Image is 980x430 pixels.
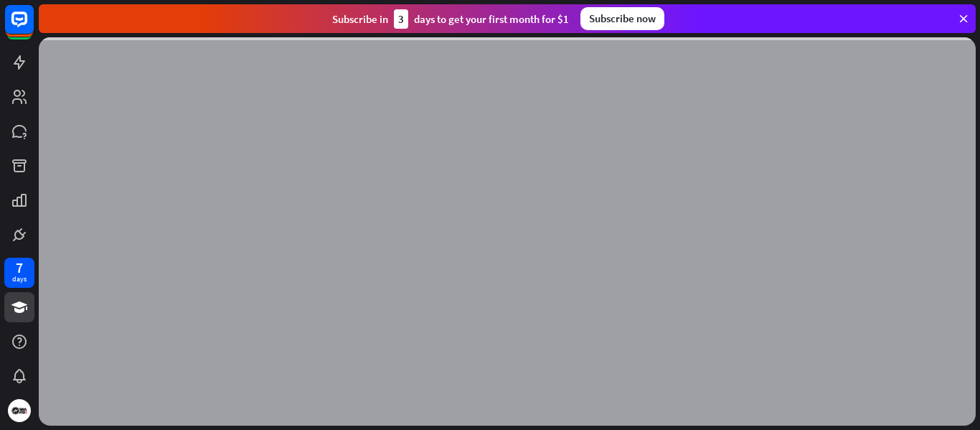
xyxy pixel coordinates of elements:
[12,274,27,284] div: days
[4,258,34,288] a: 7 days
[394,9,408,29] div: 3
[332,9,569,29] div: Subscribe in days to get your first month for $1
[580,7,664,30] div: Subscribe now
[16,261,23,274] div: 7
